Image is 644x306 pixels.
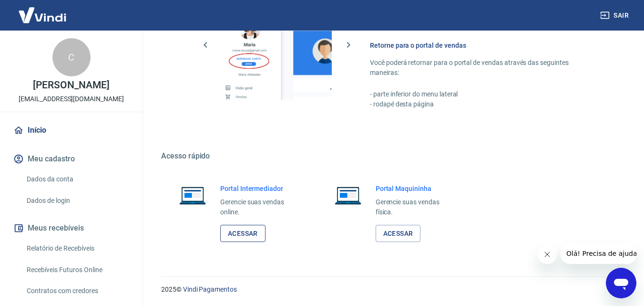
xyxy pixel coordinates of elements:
p: Gerencie suas vendas física. [376,197,455,217]
iframe: Fechar mensagem [538,245,557,264]
a: Acessar [376,225,421,243]
a: Relatório de Recebíveis [23,239,131,258]
h6: Portal Maquininha [376,184,455,193]
img: Vindi [11,0,73,30]
div: C [52,38,91,76]
p: Você poderá retornar para o portal de vendas através das seguintes maneiras: [370,58,598,78]
iframe: Mensagem da empresa [561,243,636,264]
span: Olá! Precisa de ajuda? [6,7,80,14]
iframe: Botão para abrir a janela de mensagens [606,268,636,298]
h5: Acesso rápido [161,151,621,161]
p: Gerencie suas vendas online. [220,197,299,217]
a: Início [11,120,131,141]
a: Contratos com credores [23,281,131,301]
p: 2025 © [161,285,621,295]
a: Vindi Pagamentos [183,285,237,293]
img: Imagem de um notebook aberto [328,184,368,207]
button: Meu cadastro [11,148,131,169]
button: Meus recebíveis [11,218,131,239]
p: - parte inferior do menu lateral [370,89,598,99]
a: Dados da conta [23,169,131,189]
p: - rodapé desta página [370,99,598,109]
a: Dados de login [23,191,131,211]
button: Sair [598,7,633,24]
h6: Portal Intermediador [220,184,299,193]
a: Acessar [220,225,266,243]
a: Recebíveis Futuros Online [23,260,131,280]
p: [EMAIL_ADDRESS][DOMAIN_NAME] [19,94,124,104]
h6: Retorne para o portal de vendas [370,41,598,50]
img: Imagem de um notebook aberto [173,184,213,207]
p: [PERSON_NAME] [33,80,109,90]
